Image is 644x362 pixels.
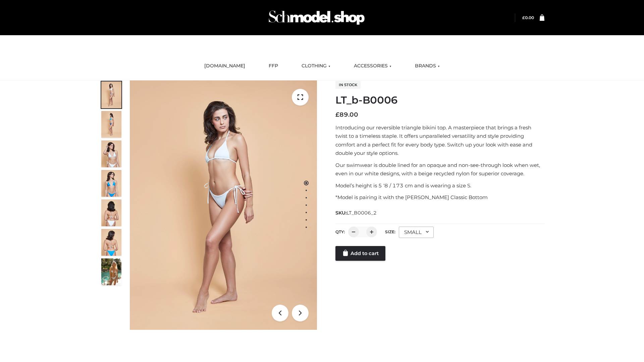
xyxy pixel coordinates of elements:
[101,170,121,197] img: ArielClassicBikiniTop_CloudNine_AzureSky_OW114ECO_4-scaled.jpg
[199,59,250,73] a: [DOMAIN_NAME]
[399,227,434,238] div: SMALL
[101,229,121,256] img: ArielClassicBikiniTop_CloudNine_AzureSky_OW114ECO_8-scaled.jpg
[130,80,317,330] img: LT_b-B0006
[385,229,395,234] label: Size:
[101,140,121,167] img: ArielClassicBikiniTop_CloudNine_AzureSky_OW114ECO_3-scaled.jpg
[335,181,544,190] p: Model’s height is 5 ‘8 / 173 cm and is wearing a size S.
[335,111,339,118] span: £
[346,210,377,216] span: LT_B0006_2
[101,258,121,285] img: Arieltop_CloudNine_AzureSky2.jpg
[335,193,544,202] p: *Model is pairing it with the [PERSON_NAME] Classic Bottom
[335,81,361,89] span: In stock
[349,59,396,73] a: ACCESSORIES
[266,4,367,31] img: Schmodel Admin 964
[335,229,345,234] label: QTY:
[335,246,385,261] a: Add to cart
[101,111,121,138] img: ArielClassicBikiniTop_CloudNine_AzureSky_OW114ECO_2-scaled.jpg
[335,123,544,158] p: Introducing our reversible triangle bikini top. A masterpiece that brings a fresh twist to a time...
[522,15,534,20] a: £0.00
[335,111,358,118] bdi: 89.00
[522,15,534,20] bdi: 0.00
[264,59,283,73] a: FFP
[335,161,544,178] p: Our swimwear is double lined for an opaque and non-see-through look when wet, even in our white d...
[522,15,525,20] span: £
[335,209,377,217] span: SKU:
[101,199,121,226] img: ArielClassicBikiniTop_CloudNine_AzureSky_OW114ECO_7-scaled.jpg
[335,94,544,106] h1: LT_b-B0006
[297,59,335,73] a: CLOTHING
[101,81,121,108] img: ArielClassicBikiniTop_CloudNine_AzureSky_OW114ECO_1-scaled.jpg
[410,59,445,73] a: BRANDS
